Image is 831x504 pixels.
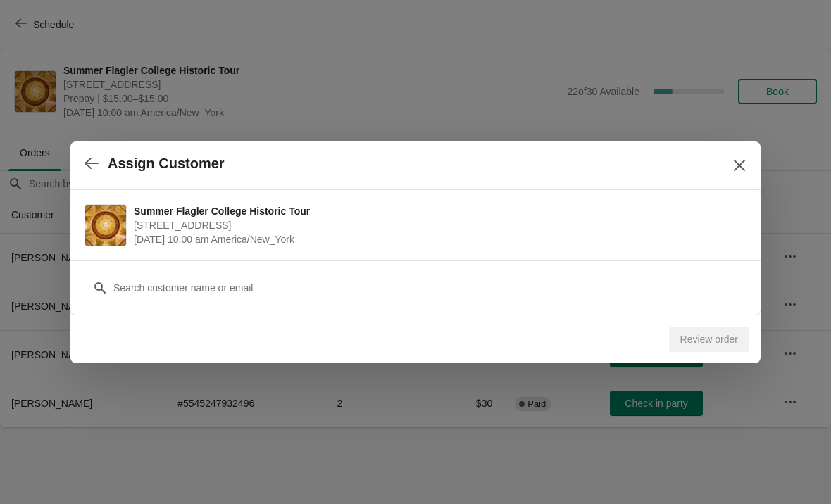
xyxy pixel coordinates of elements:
button: Close [727,153,752,178]
span: [STREET_ADDRESS] [134,218,739,232]
span: Summer Flagler College Historic Tour [134,204,739,218]
h2: Assign Customer [108,156,225,172]
input: Search customer name or email [113,275,746,301]
img: Summer Flagler College Historic Tour | 74 King Street, St. Augustine, FL, USA | August 29 | 10:00... [85,205,126,246]
span: [DATE] 10:00 am America/New_York [134,232,739,246]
